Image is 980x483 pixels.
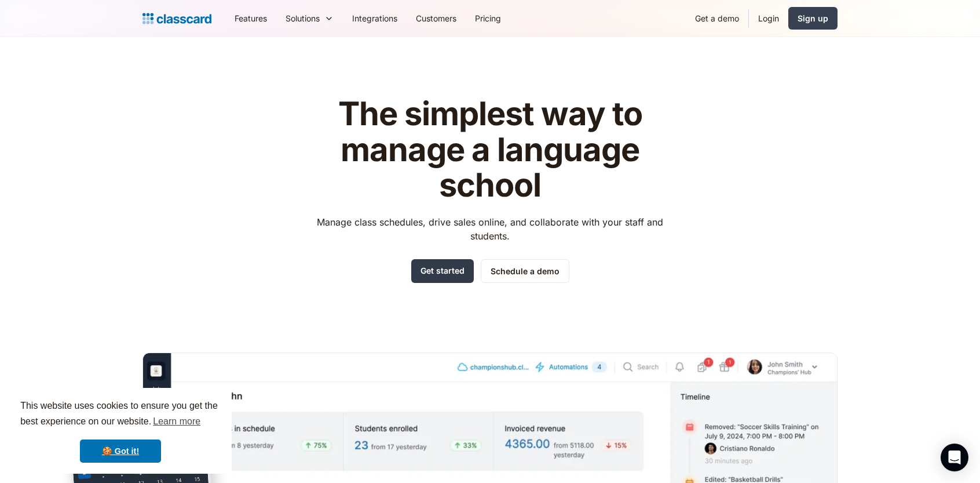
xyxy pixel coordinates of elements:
a: Schedule a demo [481,259,569,283]
div: Solutions [286,12,320,24]
a: Get started [411,259,474,283]
div: Sign up [798,12,828,24]
a: Sign up [788,7,838,30]
a: Pricing [466,5,510,31]
a: Get a demo [686,5,748,31]
a: Login [749,5,788,31]
h1: The simplest way to manage a language school [306,96,674,204]
a: dismiss cookie message [80,440,161,463]
a: Logo [142,10,211,27]
p: Manage class schedules, drive sales online, and collaborate with your staff and students. [306,215,674,243]
span: This website uses cookies to ensure you get the best experience on our website. [20,399,221,430]
div: cookieconsent [9,388,232,474]
a: Features [225,5,276,31]
a: Integrations [343,5,407,31]
div: Open Intercom Messenger [941,444,968,471]
a: learn more about cookies [151,413,202,430]
div: Solutions [276,5,343,31]
a: Customers [407,5,466,31]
